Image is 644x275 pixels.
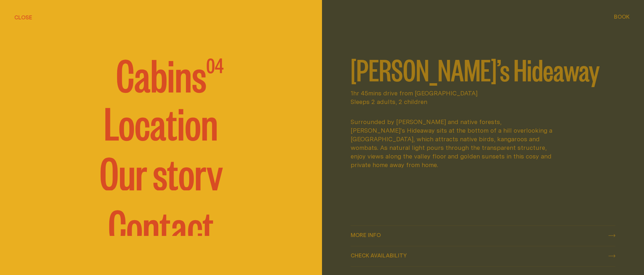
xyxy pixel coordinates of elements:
a: Our story [100,150,223,193]
a: Cabins 04 [99,52,224,95]
a: Location [104,100,218,143]
span: 04 [206,52,224,95]
span: Cabins [116,52,206,95]
button: hide menu [14,13,32,22]
a: Contact [108,203,214,246]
